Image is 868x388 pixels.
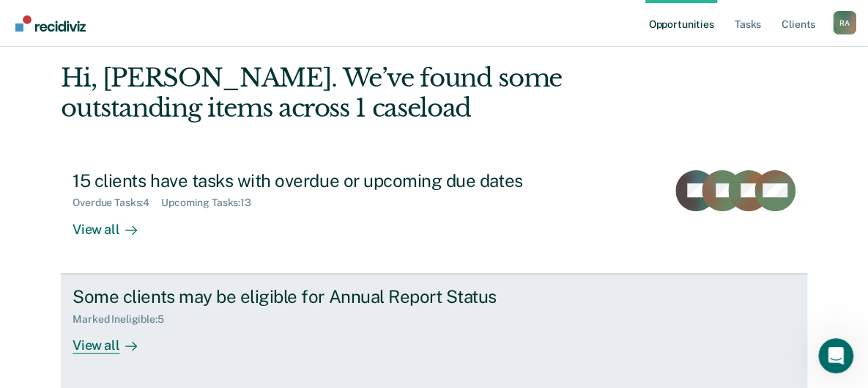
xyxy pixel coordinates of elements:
[73,286,587,307] div: Some clients may be eligible for Annual Report Status
[73,197,161,209] div: Overdue Tasks : 4
[61,63,658,123] div: Hi, [PERSON_NAME]. We’ve found some outstanding items across 1 caseload
[161,197,263,209] div: Upcoming Tasks : 13
[73,325,155,354] div: View all
[73,170,587,191] div: 15 clients have tasks with overdue or upcoming due dates
[833,11,856,34] button: Profile dropdown button
[833,11,856,34] div: R A
[818,338,853,373] iframe: Intercom live chat
[15,15,86,32] img: Recidiviz
[61,158,807,274] a: 15 clients have tasks with overdue or upcoming due datesOverdue Tasks:4Upcoming Tasks:13View all
[73,313,175,326] div: Marked Ineligible : 5
[73,209,155,238] div: View all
